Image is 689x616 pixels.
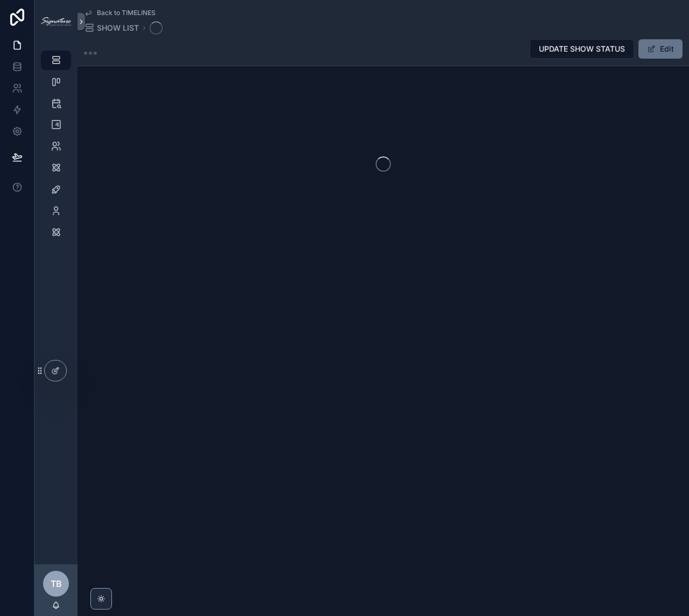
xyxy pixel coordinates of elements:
span: UPDATE SHOW STATUS [539,44,625,54]
button: Edit [638,39,683,59]
a: Back to TIMELINES [84,9,156,17]
span: TB [51,577,62,590]
div: scrollable content [34,43,78,256]
span: SHOW LIST [97,23,139,33]
a: SHOW LIST [84,23,139,33]
button: UPDATE SHOW STATUS [530,39,634,59]
img: App logo [41,17,71,26]
span: Back to TIMELINES [97,9,156,17]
